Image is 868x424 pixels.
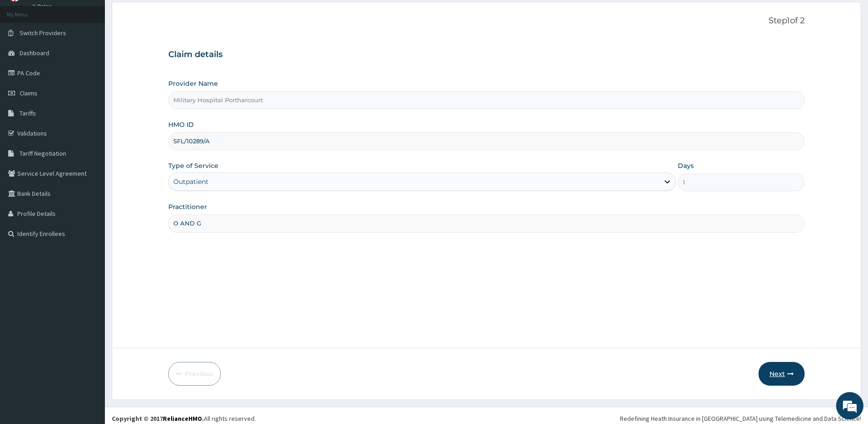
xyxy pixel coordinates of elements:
[168,16,805,26] p: Step 1 of 2
[168,362,221,386] button: Previous
[678,161,694,170] label: Days
[168,215,805,232] input: Enter Name
[168,120,194,129] label: HMO ID
[20,149,66,157] span: Tariff Negotiation
[168,132,805,150] input: Enter HMO ID
[20,49,49,57] span: Dashboard
[168,202,207,211] label: Practitioner
[20,89,37,97] span: Claims
[168,79,218,88] label: Provider Name
[5,249,174,281] textarea: Type your message and hit 'Enter'
[32,3,54,10] a: Online
[168,50,805,60] h3: Claim details
[173,177,208,186] div: Outpatient
[17,46,37,68] img: d_794563401_company_1708531726252_794563401
[47,51,153,63] div: Chat with us now
[759,362,805,386] button: Next
[163,414,202,423] a: RelianceHMO
[20,29,66,37] span: Switch Providers
[620,414,861,423] div: Redefining Heath Insurance in [GEOGRAPHIC_DATA] using Telemedicine and Data Science!
[112,414,204,423] strong: Copyright © 2017 .
[53,115,126,207] span: We're online!
[20,109,36,117] span: Tariffs
[150,5,172,26] div: Minimize live chat window
[168,161,218,170] label: Type of Service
